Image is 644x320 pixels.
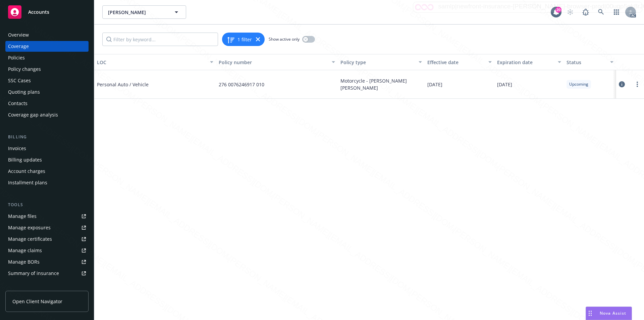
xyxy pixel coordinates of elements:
div: Manage files [8,211,37,222]
a: Search [594,5,608,19]
a: Overview [5,30,89,40]
a: Manage certificates [5,234,89,244]
a: Contacts [5,98,89,109]
button: Effective date [425,54,494,70]
div: Installment plans [8,177,47,188]
div: SSC Cases [8,75,31,86]
div: Policies [8,52,25,63]
a: Coverage gap analysis [5,109,89,120]
div: Manage BORs [8,257,40,267]
a: Start snowing [563,5,577,19]
div: Summary of insurance [8,268,59,279]
button: LOC [94,54,216,70]
div: Overview [8,30,29,40]
a: Policies [5,52,89,63]
a: Installment plans [5,177,89,188]
span: Personal Auto / Vehicle [97,81,198,88]
div: Billing updates [8,154,42,165]
div: Policy changes [8,64,41,75]
div: Quoting plans [8,87,40,97]
div: Coverage gap analysis [8,109,58,120]
div: Policy number [219,59,328,66]
a: Accounts [5,3,89,21]
div: Manage exposures [8,222,51,233]
span: [DATE] [427,81,442,88]
span: 1 filter [237,36,252,43]
input: Filter by keyword... [102,33,218,46]
a: Manage files [5,211,89,222]
div: Drag to move [586,307,594,320]
button: Policy number [216,54,338,70]
span: Accounts [28,9,49,15]
a: Invoices [5,143,89,154]
button: Nova Assist [586,307,632,320]
span: Upcoming [569,81,588,87]
div: 20 [555,7,561,13]
div: Coverage [8,41,29,52]
a: Switch app [610,5,623,19]
button: [PERSON_NAME] [102,5,186,19]
span: [PERSON_NAME] [108,9,166,16]
div: Contacts [8,98,28,109]
span: Open Client Navigator [12,298,62,305]
div: Manage claims [8,245,42,256]
button: Expiration date [494,54,564,70]
button: Status [564,54,616,70]
div: Tools [5,201,89,208]
div: Policy type [340,59,415,66]
a: more [633,80,641,88]
a: Quoting plans [5,87,89,97]
div: Manage certificates [8,234,52,244]
div: Effective date [427,59,484,66]
span: Show active only [269,36,300,42]
a: Manage BORs [5,257,89,267]
a: Summary of insurance [5,268,89,279]
div: Billing [5,134,89,140]
div: Expiration date [497,59,554,66]
div: Status [567,59,606,66]
a: Billing updates [5,154,89,165]
span: [DATE] [497,81,512,88]
div: Account charges [8,166,45,177]
a: Account charges [5,166,89,177]
a: SSC Cases [5,75,89,86]
button: Policy type [338,54,425,70]
a: Report a Bug [579,5,592,19]
a: Manage exposures [5,222,89,233]
span: Nova Assist [600,310,626,316]
span: Motorcycle - [PERSON_NAME] [PERSON_NAME] [340,77,422,91]
a: Coverage [5,41,89,52]
a: Policy changes [5,64,89,75]
div: LOC [97,59,206,66]
span: 276 0076246917 010 [219,81,264,88]
a: Manage claims [5,245,89,256]
div: Invoices [8,143,26,154]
